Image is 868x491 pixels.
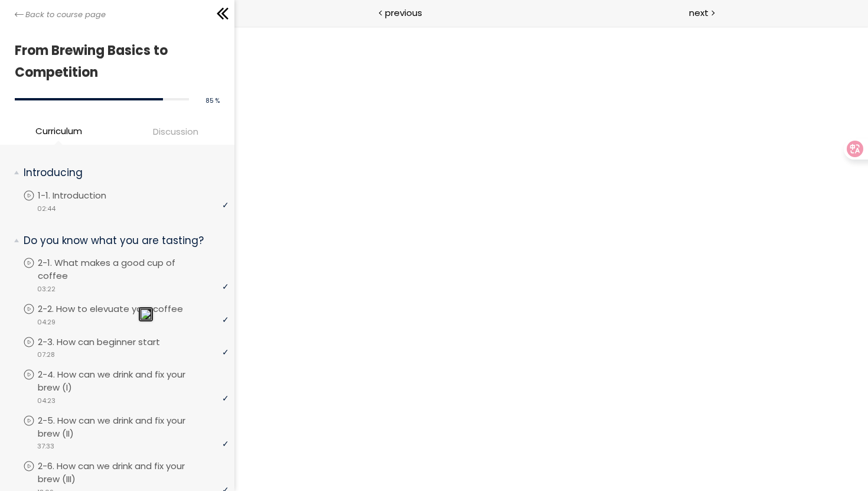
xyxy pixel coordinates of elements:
[24,165,220,180] p: Introducing
[38,189,130,202] p: 1-1. Introduction
[38,368,229,394] p: 2-4. How can we drink and fix your brew (I)
[35,124,82,138] span: Curriculum
[37,284,56,294] span: 03:22
[38,256,229,282] p: 2-1. What makes a good cup of coffee
[37,350,55,360] span: 07:28
[38,303,207,316] p: 2-2. How to elevuate your coffee
[15,40,214,84] h1: From Brewing Basics to Competition
[37,317,56,327] span: 04:29
[385,6,422,19] span: previous
[38,414,229,440] p: 2-5. How can we drink and fix your brew (II)
[153,125,198,138] span: Discussion
[25,9,106,21] span: Back to course page
[38,336,184,349] p: 2-3. How can beginner start
[38,460,229,486] p: 2-6. How can we drink and fix your brew (III)
[205,96,220,105] span: 85 %
[689,6,709,19] span: next
[24,233,220,248] p: Do you know what you are tasting?
[15,9,106,21] a: Back to course page
[37,204,56,214] span: 02:44
[37,441,54,451] span: 37:33
[37,396,56,406] span: 04:23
